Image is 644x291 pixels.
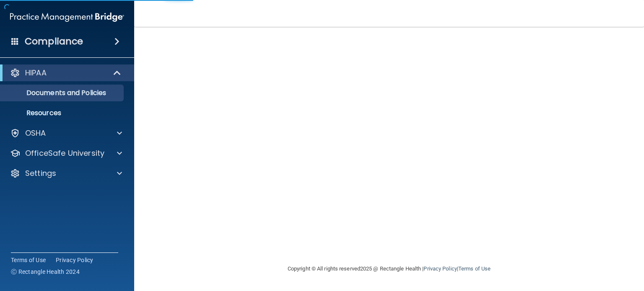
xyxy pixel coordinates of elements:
[11,256,46,264] a: Terms of Use
[25,36,83,47] h4: Compliance
[458,265,491,272] a: Terms of Use
[25,68,47,78] p: HIPAA
[10,9,124,26] img: PMB logo
[25,148,104,158] p: OfficeSafe University
[10,168,122,178] a: Settings
[11,268,80,276] span: Ⓒ Rectangle Health 2024
[10,148,122,158] a: OfficeSafe University
[10,128,122,138] a: OSHA
[56,256,93,264] a: Privacy Policy
[10,68,122,78] a: HIPAA
[423,265,457,272] a: Privacy Policy
[236,255,542,282] div: Copyright © All rights reserved 2025 @ Rectangle Health | |
[25,168,56,178] p: Settings
[25,128,46,138] p: OSHA
[5,89,120,97] p: Documents and Policies
[5,109,120,117] p: Resources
